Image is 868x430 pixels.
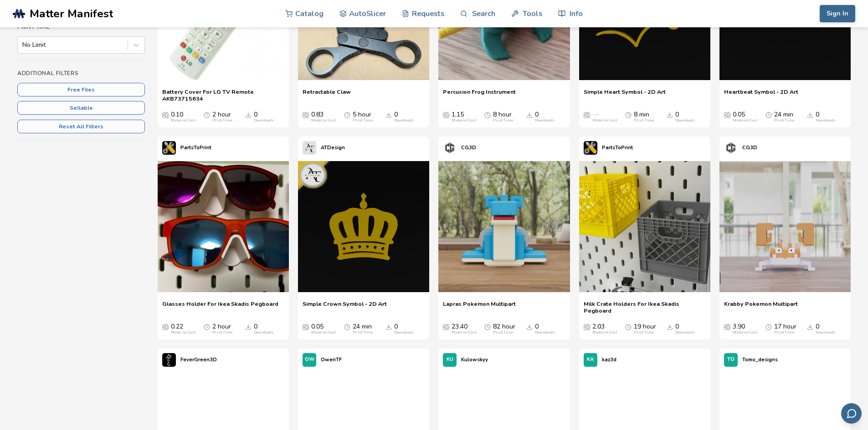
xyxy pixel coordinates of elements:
a: Simple Crown Symbol - 2D Art [303,300,387,314]
div: 0 [535,323,555,335]
div: 0 [675,111,695,123]
div: 1.15 [452,111,476,123]
p: CG3D [742,143,757,152]
p: PartsToPrint [180,143,211,152]
span: Average Cost [303,323,309,330]
div: 82 hour [493,323,515,335]
a: PartsToPrint's profilePartsToPrint [579,137,637,159]
div: 24 min [353,323,373,335]
img: CG3D's profile [724,141,738,155]
div: 3.90 [733,323,757,335]
div: Material Cost [733,330,757,335]
div: Print Time [353,330,373,335]
div: Print Time [493,330,513,335]
div: 0.22 [171,323,195,335]
span: Downloads [245,111,252,118]
button: Sign In [820,5,855,22]
span: KU [447,357,453,363]
span: Downloads [385,111,392,118]
span: — [592,111,599,118]
div: 24 min [774,111,794,123]
a: Krabby Pokemon Multipart [724,300,798,314]
span: Average Print Time [765,323,772,330]
div: 0 [254,323,274,335]
div: Material Cost [311,118,336,123]
div: 0 [535,111,555,123]
div: Print Time [493,118,513,123]
span: Average Print Time [625,323,632,330]
div: Print Time [774,330,794,335]
span: Average Print Time [344,323,350,330]
div: 17 hour [774,323,796,335]
a: FeverGreen3D's profileFeverGreen3D [158,349,221,371]
span: Downloads [385,323,392,330]
span: Retractable Claw [303,88,351,102]
span: Average Cost [303,111,309,118]
span: TO [727,357,734,363]
a: Percusion Frog Instrument [443,88,516,102]
span: Average Print Time [204,323,210,330]
div: 0 [816,323,836,335]
div: 0.05 [311,323,336,335]
span: OW [305,357,314,363]
div: Downloads [394,330,414,335]
div: Downloads [675,118,695,123]
div: Material Cost [733,118,757,123]
span: Average Cost [443,323,449,330]
div: 0 [675,323,695,335]
h4: Additional Filters [17,70,145,76]
a: Simple Heart Symbol - 2D Art [584,88,666,102]
span: Heartbeat Symbol - 2D Art [724,88,798,102]
img: ATDesign's profile [303,141,316,155]
span: Average Print Time [204,111,210,118]
div: Material Cost [171,118,195,123]
span: Average Cost [443,111,449,118]
span: Downloads [526,111,533,118]
p: CG3D [461,143,476,152]
div: Print Time [634,330,654,335]
button: Reset All Filters [17,120,145,133]
img: PartsToPrint's profile [162,141,176,155]
p: kaz3d [602,355,616,364]
input: No Limit [22,41,24,49]
div: 0.83 [311,111,336,123]
span: Average Cost [724,111,730,118]
div: 19 hour [634,323,656,335]
button: Sellable [17,101,145,115]
div: Print Time [212,118,232,123]
div: 0 [394,323,414,335]
a: CG3D's profileCG3D [719,137,762,159]
div: 8 min [634,111,654,123]
div: Downloads [535,118,555,123]
div: Downloads [675,330,695,335]
div: Downloads [535,330,555,335]
a: CG3D's profileCG3D [438,137,481,159]
div: Print Time [212,330,232,335]
p: FeverGreen3D [180,355,217,364]
a: Milk Crate Holders For Ikea Skadis Pegboard [584,300,706,314]
span: Average Print Time [344,111,350,118]
span: Average Cost [584,323,590,330]
div: Material Cost [171,330,195,335]
span: Average Cost [724,323,730,330]
span: KA [587,357,594,363]
a: Glasses Holder For Ikea Skadis Pegboard [162,300,278,314]
span: Average Print Time [484,323,491,330]
div: 0.05 [733,111,757,123]
div: 0 [394,111,414,123]
div: Material Cost [311,330,336,335]
div: 8 hour [493,111,513,123]
p: Kulowskyy [461,355,488,364]
a: PartsToPrint's profilePartsToPrint [158,137,216,159]
span: Average Print Time [625,111,632,118]
div: 0.10 [171,111,195,123]
span: Average Cost [584,111,590,118]
button: Send feedback via email [841,403,862,424]
div: Material Cost [592,118,617,123]
span: Lapras Pokemon Multipart [443,300,516,314]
